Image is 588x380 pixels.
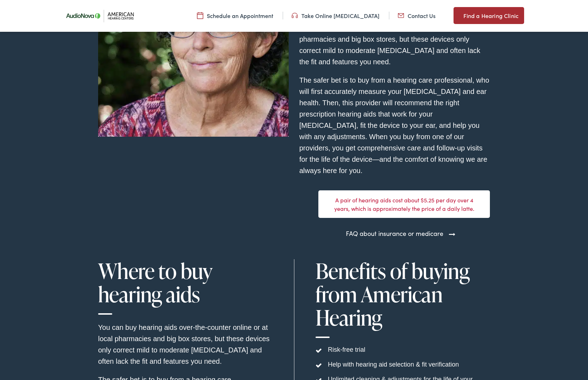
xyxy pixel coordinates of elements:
[398,12,436,19] a: Contact Us
[316,259,490,338] h1: Benefits of buying from American Hearing
[316,345,490,355] li: Risk-free trial
[98,259,273,315] h1: Where to buy hearing aids
[292,12,379,19] a: Take Online [MEDICAL_DATA]
[98,322,273,367] p: You can buy hearing aids over-the-counter online or at local pharmacies and big box stores, but t...
[292,12,298,19] img: utility icon
[398,12,404,19] img: utility icon
[299,22,490,67] p: You can buy hearing aids over-the-counter online or at local pharmacies and big box stores, but t...
[316,360,490,369] li: Help with hearing aid selection & fit verification
[197,12,273,19] a: Schedule an Appointment
[197,12,203,19] img: utility icon
[346,228,443,238] a: FAQ about insurance or medicare
[454,7,524,24] a: Find a Hearing Clinic
[318,190,490,218] div: A pair of hearing aids cost about $5.25 per day over 4 years, which is approximately the price of...
[299,75,490,176] p: The safer bet is to buy from a hearing care professional, who will first accurately measure your ...
[454,11,460,20] img: utility icon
